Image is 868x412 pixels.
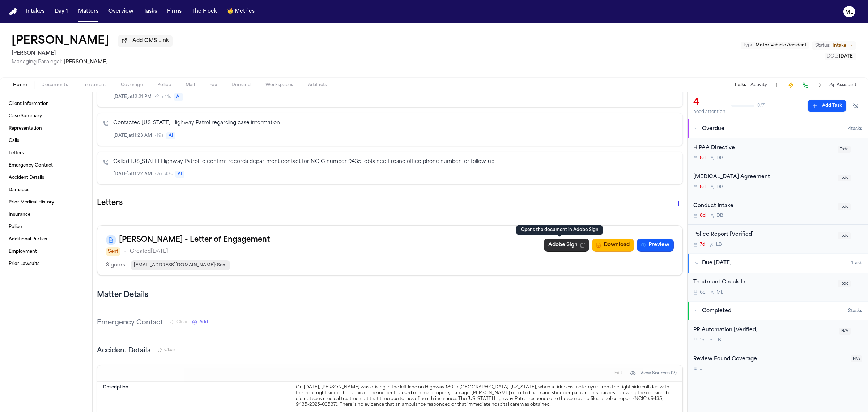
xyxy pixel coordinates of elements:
button: Activity [750,82,767,88]
button: Completed2tasks [688,302,868,320]
h3: Accident Details [97,346,150,356]
button: Intakes [23,5,47,18]
div: 4 [693,97,726,108]
div: need attention [693,109,726,115]
a: Additional Parties [6,234,86,245]
button: crownMetrics [224,5,258,18]
button: Clear Accident Details [158,347,175,353]
button: Firms [164,5,184,18]
button: Clear Emergency Contact [170,319,188,325]
button: Due [DATE]1task [688,254,868,273]
span: Motor Vehicle Accident [756,43,807,47]
button: The Flock [189,5,220,18]
button: Edit [612,367,624,379]
span: Todo [838,175,851,181]
a: Emergency Contact [6,160,86,171]
a: Letters [6,147,86,159]
a: Accident Details [6,172,86,184]
span: • 19s [155,133,163,139]
span: Home [13,82,27,88]
span: Todo [838,203,851,210]
span: Documents [41,82,68,88]
h2: [PERSON_NAME] [12,49,173,58]
span: DOL : [827,54,838,59]
h3: [PERSON_NAME] - Letter of Engagement [119,234,270,246]
div: Open task: Retainer Agreement [688,167,868,196]
span: L B [716,242,722,248]
button: Edit Type: Motor Vehicle Accident [741,42,809,49]
button: Tasks [734,82,746,88]
button: Add New [192,319,208,325]
span: Add CMS Link [132,37,169,45]
span: Mail [186,82,195,88]
span: 2 task s [848,308,862,314]
div: Open task: Review Found Coverage [688,349,868,378]
span: • 2m 43s [155,171,173,177]
button: Preview [637,239,674,252]
div: [MEDICAL_DATA] Agreement [693,173,833,181]
dt: Description [103,384,292,408]
h1: Letters [97,197,123,209]
p: Contacted [US_STATE] Highway Patrol regarding case information [113,119,677,127]
div: On [DATE], [PERSON_NAME] was driving in the left lane on Highway 180 in [GEOGRAPHIC_DATA], [US_ST... [296,384,677,408]
span: Assistant [837,82,856,88]
div: Opens the document in Adobe Sign [516,225,603,235]
span: • [124,247,126,256]
a: Case Summary [6,110,86,122]
div: Review Found Coverage [693,355,846,363]
button: Edit matter name [12,35,109,48]
button: Tasks [141,5,160,18]
span: Treatment [82,82,106,88]
span: Workspaces [265,82,293,88]
div: HIPAA Directive [693,144,833,152]
p: Created [DATE] [130,247,168,256]
span: Todo [838,232,851,239]
span: Fax [209,82,217,88]
span: Add [199,319,208,325]
span: 8d [700,213,706,219]
img: Finch Logo [9,8,17,15]
span: Artifacts [308,82,327,88]
button: Download [592,239,634,252]
button: Add CMS Link [118,35,173,47]
span: [EMAIL_ADDRESS][DOMAIN_NAME] : Sent [131,260,230,270]
div: Open task: PR Automation [Verified] [688,320,868,349]
span: [PERSON_NAME] [64,59,108,65]
span: Coverage [121,82,143,88]
button: Matters [75,5,101,18]
a: Prior Lawsuits [6,258,86,270]
button: Add Task [771,80,782,90]
span: Police [157,82,171,88]
a: Police [6,221,86,233]
button: Overview [106,5,136,18]
span: L B [715,337,721,343]
span: Todo [838,280,851,287]
button: View Sources (2) [626,367,680,379]
a: Calls [6,135,86,147]
div: Open task: Treatment Check-In [688,273,868,301]
button: Edit DOL: 2025-09-12 [825,53,856,60]
a: Insurance [6,209,86,220]
a: Damages [6,184,86,196]
span: 8d [700,184,706,190]
span: Type : [743,43,754,47]
span: Due [DATE] [702,260,732,267]
div: Open task: Conduct Intake [688,196,868,225]
span: N/A [839,328,851,335]
button: Make a Call [800,80,810,90]
h1: [PERSON_NAME] [12,35,109,48]
span: [DATE] at 12:21 PM [113,94,152,100]
button: Overdue4tasks [688,119,868,138]
span: Clear [164,347,175,353]
p: Called [US_STATE] Highway Patrol to confirm records department contact for NCIC number 9435; obta... [113,158,677,166]
a: Representation [6,123,86,134]
span: N/A [851,355,862,362]
button: Day 1 [52,5,71,18]
span: [DATE] [839,54,854,59]
span: Todo [838,146,851,153]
